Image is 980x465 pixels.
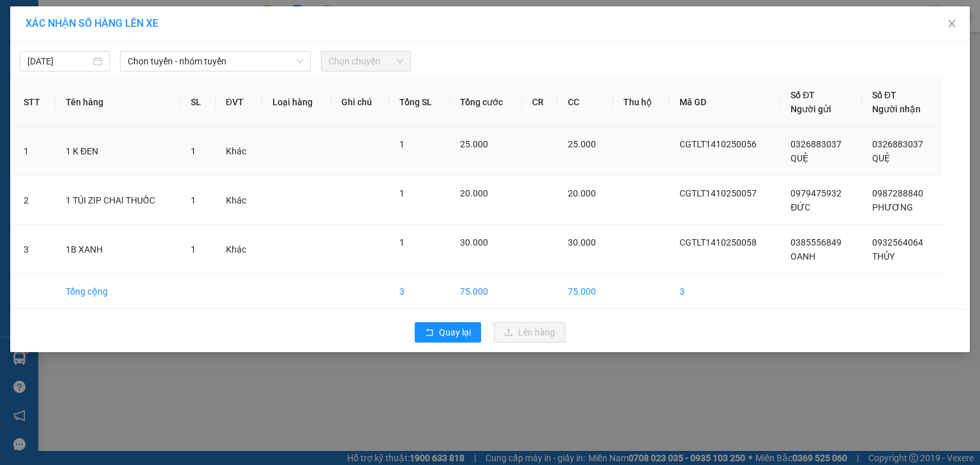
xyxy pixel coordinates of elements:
[216,225,262,274] td: Khác
[460,139,488,149] span: 25.000
[191,195,196,205] span: 1
[13,127,56,176] td: 1
[934,6,970,42] button: Close
[329,52,403,71] span: Chọn chuyến
[399,188,405,198] span: 1
[389,274,450,309] td: 3
[216,176,262,225] td: Khác
[262,78,331,127] th: Loại hàng
[415,322,481,343] button: rollbackQuay lại
[791,202,810,212] span: ĐỨC
[181,78,216,127] th: SL
[679,139,757,149] span: CGTLT1410250056
[296,57,304,65] span: down
[494,322,565,343] button: uploadLên hàng
[679,188,757,198] span: CGTLT1410250057
[669,78,780,127] th: Mã GD
[872,251,895,262] span: THỦY
[56,176,181,225] td: 1 TÚI ZIP CHAI THUỐC
[872,202,913,212] span: PHƯƠNG
[26,17,158,29] span: XÁC NHẬN SỐ HÀNG LÊN XE
[872,104,921,114] span: Người nhận
[558,274,613,309] td: 75.000
[791,188,842,198] span: 0979475932
[872,153,890,163] span: QUỆ
[7,91,284,125] div: Chợ Gạo
[59,61,232,83] text: CGTLT1410250056
[216,127,262,176] td: Khác
[13,78,56,127] th: STT
[460,188,488,198] span: 20.000
[331,78,389,127] th: Ghi chú
[460,237,488,247] span: 30.000
[399,139,405,149] span: 1
[399,237,405,247] span: 1
[27,54,91,68] input: 14/10/2025
[439,325,471,339] span: Quay lại
[947,18,957,29] span: close
[389,78,450,127] th: Tổng SL
[56,225,181,274] td: 1B XANH
[872,90,896,100] span: Số ĐT
[216,78,262,127] th: ĐVT
[568,188,596,198] span: 20.000
[56,274,181,309] td: Tổng cộng
[613,78,669,127] th: Thu hộ
[791,139,842,149] span: 0326883037
[425,328,434,338] span: rollback
[568,139,596,149] span: 25.000
[872,188,923,198] span: 0987288840
[56,78,181,127] th: Tên hàng
[568,237,596,247] span: 30.000
[191,244,196,255] span: 1
[522,78,558,127] th: CR
[791,237,842,247] span: 0385556849
[128,52,303,71] span: Chọn tuyến - nhóm tuyến
[679,237,757,247] span: CGTLT1410250058
[872,237,923,247] span: 0932564064
[450,78,522,127] th: Tổng cước
[791,251,815,262] span: OANH
[13,225,56,274] td: 3
[791,153,808,163] span: QUỆ
[791,104,831,114] span: Người gửi
[872,139,923,149] span: 0326883037
[56,127,181,176] td: 1 K ĐEN
[13,176,56,225] td: 2
[191,146,196,156] span: 1
[669,274,780,309] td: 3
[791,90,815,100] span: Số ĐT
[558,78,613,127] th: CC
[450,274,522,309] td: 75.000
